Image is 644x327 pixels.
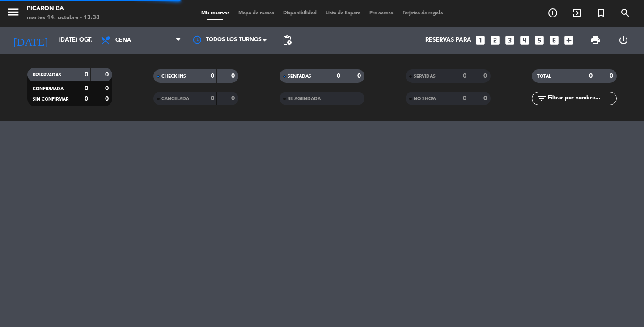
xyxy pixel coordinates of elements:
strong: 0 [105,72,110,78]
strong: 0 [211,95,214,102]
strong: 0 [85,85,88,92]
i: looks_6 [548,34,560,46]
span: Lista de Espera [321,11,365,16]
span: CHECK INS [161,74,186,79]
i: looks_5 [534,34,545,46]
i: turned_in_not [596,8,606,18]
i: arrow_drop_down [83,35,94,46]
strong: 0 [483,95,489,102]
i: [DATE] [7,30,54,50]
span: Disponibilidad [279,11,321,16]
strong: 0 [463,73,466,79]
i: power_settings_new [618,35,629,46]
strong: 0 [610,73,615,79]
strong: 0 [231,73,237,79]
strong: 0 [483,73,489,79]
span: SIN CONFIRMAR [33,97,68,102]
strong: 0 [105,96,110,102]
i: search [620,8,631,18]
div: Picaron BA [27,4,100,13]
span: Mapa de mesas [234,11,279,16]
i: add_box [563,34,575,46]
span: Tarjetas de regalo [398,11,448,16]
span: Cena [115,37,131,43]
span: RE AGENDADA [288,97,321,101]
div: martes 14. octubre - 13:38 [27,13,100,22]
strong: 0 [463,95,466,102]
strong: 0 [211,73,214,79]
i: filter_list [536,93,547,104]
strong: 0 [589,73,593,79]
span: CONFIRMADA [33,87,64,91]
strong: 0 [357,73,363,79]
span: Reservas para [425,37,471,44]
i: looks_two [489,34,501,46]
strong: 0 [337,73,340,79]
i: looks_4 [519,34,530,46]
i: exit_to_app [572,8,582,18]
span: SENTADAS [288,74,311,79]
span: NO SHOW [414,97,436,101]
span: Mis reservas [197,11,234,16]
i: looks_one [475,34,486,46]
div: LOG OUT [609,27,637,54]
button: menu [7,5,20,22]
i: add_circle_outline [547,8,558,18]
span: SERVIDAS [414,74,436,79]
strong: 0 [231,95,237,102]
i: menu [7,5,20,19]
span: TOTAL [537,74,551,79]
span: print [590,35,601,46]
span: Pre-acceso [365,11,398,16]
span: pending_actions [282,35,292,46]
input: Filtrar por nombre... [547,93,616,103]
span: RESERVADAS [33,73,61,77]
strong: 0 [105,85,110,92]
i: looks_3 [504,34,516,46]
span: CANCELADA [161,97,189,101]
strong: 0 [85,96,88,102]
strong: 0 [85,72,88,78]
